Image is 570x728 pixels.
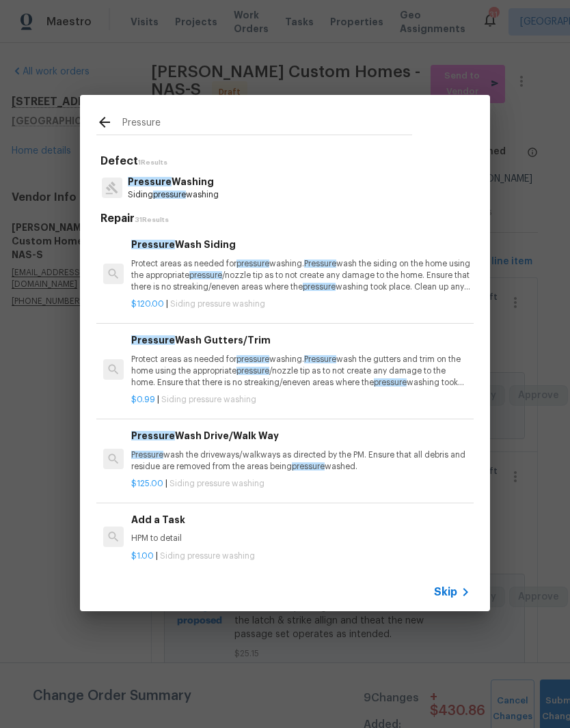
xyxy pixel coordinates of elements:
[122,114,412,135] input: Search issues or repairs
[131,240,175,249] span: Pressure
[131,550,470,562] p: |
[131,478,470,490] p: |
[131,237,470,252] h6: Wash Siding
[131,395,155,404] span: $0.99
[236,260,269,268] span: pressure
[131,479,163,488] span: $125.00
[131,300,164,308] span: $120.00
[131,449,470,473] p: wash the driveways/walkways as directed by the PM. Ensure that all debris and residue are removed...
[292,462,325,471] span: pressure
[153,191,186,199] span: pressure
[169,479,264,488] span: Siding pressure washing
[100,212,474,226] h5: Repair
[160,552,255,560] span: Siding pressure washing
[374,378,407,387] span: pressure
[135,216,169,223] span: 31 Results
[189,271,222,279] span: pressure
[131,394,470,406] p: |
[131,258,470,293] p: Protect areas as needed for washing. wash the siding on the home using the appropriate /nozzle ti...
[131,552,154,560] span: $1.00
[236,355,269,363] span: pressure
[100,154,474,169] h5: Defect
[131,298,470,310] p: |
[131,354,470,389] p: Protect areas as needed for washing. wash the gutters and trim on the home using the appropriate ...
[128,189,219,201] p: Siding washing
[161,395,256,404] span: Siding pressure washing
[128,175,219,189] p: Washing
[303,283,336,291] span: pressure
[131,335,175,345] span: Pressure
[128,177,172,186] span: Pressure
[131,533,470,544] p: HPM to detail
[131,428,470,443] h6: Wash Drive/Walk Way
[131,431,175,440] span: Pressure
[131,333,470,348] h6: Wash Gutters/Trim
[131,451,163,459] span: Pressure
[138,159,167,166] span: 1 Results
[131,512,470,527] h6: Add a Task
[434,585,457,599] span: Skip
[304,260,336,268] span: Pressure
[304,355,336,363] span: Pressure
[170,300,265,308] span: Siding pressure washing
[236,367,269,375] span: pressure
